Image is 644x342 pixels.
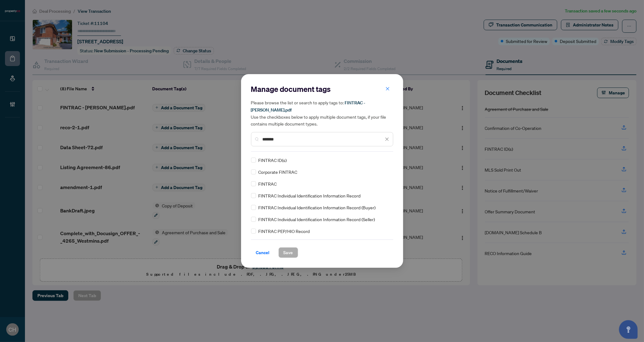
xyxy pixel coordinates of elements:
[385,137,389,141] span: close
[259,204,376,211] span: FINTRAC Individual Identification Information Record (Buyer)
[256,248,270,258] span: Cancel
[259,169,298,175] span: Corporate FINTRAC
[259,192,361,199] span: FINTRAC Individual Identification Information Record
[251,247,275,258] button: Cancel
[278,247,298,258] button: Save
[259,228,310,235] span: FINTRAC PEP/HIO Record
[259,180,277,187] span: FINTRAC
[259,216,375,223] span: FINTRAC Individual Identification Information Record (Seller)
[619,320,638,339] button: Open asap
[251,84,393,94] h2: Manage document tags
[259,157,287,164] span: FINTRAC ID(s)
[385,87,390,91] span: close
[251,99,393,127] h5: Please browse the list or search to apply tags to: Use the checkboxes below to apply multiple doc...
